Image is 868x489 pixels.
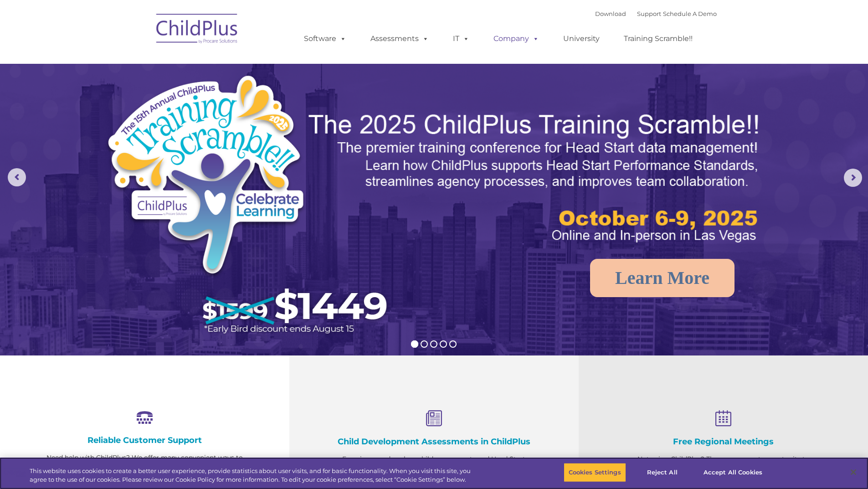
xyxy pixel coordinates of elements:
p: Not using ChildPlus? These are a great opportunity to network and learn from ChildPlus users. Fin... [624,453,822,488]
a: IT [444,30,478,48]
span: Last name [127,60,154,67]
a: Training Scramble!! [615,30,702,48]
button: Accept All Cookies [699,463,767,482]
img: ChildPlus by Procare Solutions [152,7,243,53]
h4: Reliable Customer Support [46,435,244,445]
h4: Free Regional Meetings [624,437,822,447]
a: Schedule A Demo [663,10,717,17]
p: Need help with ChildPlus? We offer many convenient ways to contact our amazing Customer Support r... [46,452,244,486]
button: Reject All [634,463,691,482]
a: Download [595,10,626,17]
a: Learn More [590,259,734,297]
button: Cookies Settings [564,463,626,482]
font: | [595,10,717,17]
a: Support [637,10,661,17]
a: Software [295,30,355,48]
a: Assessments [361,30,438,48]
div: This website uses cookies to create a better user experience, provide statistics about user visit... [30,467,478,484]
h4: Child Development Assessments in ChildPlus [335,437,533,447]
p: Experience and analyze child assessments and Head Start data management in one system with zero c... [335,453,533,488]
button: Close [843,462,863,482]
a: Company [484,30,548,48]
a: University [554,30,609,48]
span: Phone number [127,98,165,104]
